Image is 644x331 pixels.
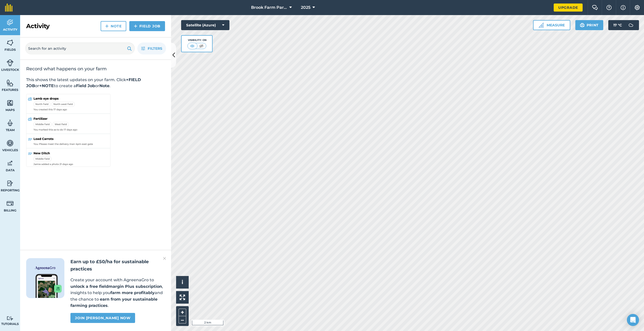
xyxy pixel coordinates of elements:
img: svg+xml;base64,PHN2ZyB4bWxucz0iaHR0cDovL3d3dy53My5vcmcvMjAwMC9zdmciIHdpZHRoPSIxNyIgaGVpZ2h0PSIxNy... [621,5,626,11]
input: Search for an activity [25,42,135,54]
p: This shows the latest updates on your farm. Click or to create a or . [26,77,165,89]
img: svg+xml;base64,PHN2ZyB4bWxucz0iaHR0cDovL3d3dy53My5vcmcvMjAwMC9zdmciIHdpZHRoPSI1MCIgaGVpZ2h0PSI0MC... [198,43,205,48]
h2: Activity [26,22,50,30]
img: Ruler icon [539,23,544,28]
img: svg+xml;base64,PD94bWwgdmVyc2lvbj0iMS4wIiBlbmNvZGluZz0idXRmLTgiPz4KPCEtLSBHZW5lcmF0b3I6IEFkb2JlIE... [7,180,14,187]
button: i [176,276,189,289]
img: svg+xml;base64,PD94bWwgdmVyc2lvbj0iMS4wIiBlbmNvZGluZz0idXRmLTgiPz4KPCEtLSBHZW5lcmF0b3I6IEFkb2JlIE... [7,119,14,127]
span: 17 ° C [613,20,622,30]
h2: Earn up to £50/ha for sustainable practices [70,258,165,273]
img: svg+xml;base64,PD94bWwgdmVyc2lvbj0iMS4wIiBlbmNvZGluZz0idXRmLTgiPz4KPCEtLSBHZW5lcmF0b3I6IEFkb2JlIE... [7,139,14,147]
a: Join [PERSON_NAME] now [70,313,135,323]
span: i [182,279,183,285]
img: svg+xml;base64,PHN2ZyB4bWxucz0iaHR0cDovL3d3dy53My5vcmcvMjAwMC9zdmciIHdpZHRoPSIyMiIgaGVpZ2h0PSIzMC... [163,255,166,261]
a: Note [101,21,126,31]
span: 2025 [301,5,310,11]
button: + [179,309,186,316]
img: svg+xml;base64,PD94bWwgdmVyc2lvbj0iMS4wIiBlbmNvZGluZz0idXRmLTgiPz4KPCEtLSBHZW5lcmF0b3I6IEFkb2JlIE... [7,316,14,321]
strong: unlock a free fieldmargin Plus subscription [70,284,162,289]
button: Filters [137,42,166,54]
img: svg+xml;base64,PHN2ZyB4bWxucz0iaHR0cDovL3d3dy53My5vcmcvMjAwMC9zdmciIHdpZHRoPSI1NiIgaGVpZ2h0PSI2MC... [7,79,14,87]
img: svg+xml;base64,PHN2ZyB4bWxucz0iaHR0cDovL3d3dy53My5vcmcvMjAwMC9zdmciIHdpZHRoPSIxOSIgaGVpZ2h0PSIyNC... [580,22,585,28]
button: Print [575,20,603,30]
img: svg+xml;base64,PD94bWwgdmVyc2lvbj0iMS4wIiBlbmNvZGluZz0idXRmLTgiPz4KPCEtLSBHZW5lcmF0b3I6IEFkb2JlIE... [7,59,14,67]
img: svg+xml;base64,PD94bWwgdmVyc2lvbj0iMS4wIiBlbmNvZGluZz0idXRmLTgiPz4KPCEtLSBHZW5lcmF0b3I6IEFkb2JlIE... [626,20,636,30]
img: svg+xml;base64,PD94bWwgdmVyc2lvbj0iMS4wIiBlbmNvZGluZz0idXRmLTgiPz4KPCEtLSBHZW5lcmF0b3I6IEFkb2JlIE... [7,159,14,167]
button: Measure [533,20,570,30]
img: svg+xml;base64,PD94bWwgdmVyc2lvbj0iMS4wIiBlbmNvZGluZz0idXRmLTgiPz4KPCEtLSBHZW5lcmF0b3I6IEFkb2JlIE... [7,19,14,26]
img: svg+xml;base64,PHN2ZyB4bWxucz0iaHR0cDovL3d3dy53My5vcmcvMjAwMC9zdmciIHdpZHRoPSI1NiIgaGVpZ2h0PSI2MC... [7,39,14,46]
p: Create your account with AgreenaGro to , insights to help you and the chance to . [70,277,165,309]
button: Satellite (Azure) [181,20,229,30]
img: svg+xml;base64,PHN2ZyB4bWxucz0iaHR0cDovL3d3dy53My5vcmcvMjAwMC9zdmciIHdpZHRoPSIxNCIgaGVpZ2h0PSIyNC... [134,23,137,29]
strong: Field Job [76,83,95,88]
img: Four arrows, one pointing top left, one top right, one bottom right and the last bottom left [180,295,185,300]
a: Field Job [129,21,165,31]
img: fieldmargin Logo [5,4,13,12]
img: Two speech bubbles overlapping with the left bubble in the forefront [592,5,598,10]
span: Brook Farm Partnership [251,5,287,11]
img: svg+xml;base64,PHN2ZyB4bWxucz0iaHR0cDovL3d3dy53My5vcmcvMjAwMC9zdmciIHdpZHRoPSIxNCIgaGVpZ2h0PSIyNC... [105,23,109,29]
strong: +NOTE [39,83,54,88]
img: svg+xml;base64,PHN2ZyB4bWxucz0iaHR0cDovL3d3dy53My5vcmcvMjAwMC9zdmciIHdpZHRoPSI1NiIgaGVpZ2h0PSI2MC... [7,99,14,107]
div: Visibility: On [187,38,207,42]
img: A question mark icon [606,5,612,10]
div: Open Intercom Messenger [627,314,639,326]
strong: Note [99,83,109,88]
img: svg+xml;base64,PHN2ZyB4bWxucz0iaHR0cDovL3d3dy53My5vcmcvMjAwMC9zdmciIHdpZHRoPSIxOSIgaGVpZ2h0PSIyNC... [127,45,132,51]
h2: Record what happens on your farm [26,66,165,72]
strong: earn from your sustainable farming practices [70,297,157,308]
img: Screenshot of the Gro app [35,274,62,298]
strong: farm more profitably [110,290,155,295]
button: – [179,316,186,323]
span: Filters [148,46,162,51]
img: svg+xml;base64,PHN2ZyB4bWxucz0iaHR0cDovL3d3dy53My5vcmcvMjAwMC9zdmciIHdpZHRoPSI1MCIgaGVpZ2h0PSI0MC... [189,43,195,48]
button: 17 °C [608,20,639,30]
img: A cog icon [634,5,640,10]
img: svg+xml;base64,PD94bWwgdmVyc2lvbj0iMS4wIiBlbmNvZGluZz0idXRmLTgiPz4KPCEtLSBHZW5lcmF0b3I6IEFkb2JlIE... [7,200,14,207]
a: Upgrade [554,4,583,12]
